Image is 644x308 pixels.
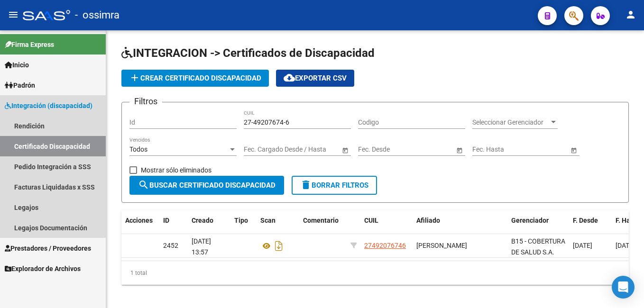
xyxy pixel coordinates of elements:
[300,181,368,190] span: Borrar Filtros
[273,238,285,254] i: Descargar documento
[230,210,257,231] datatable-header-cell: Tipo
[129,72,140,83] mat-icon: add
[292,176,377,195] button: Borrar Filtros
[358,145,393,154] input: Fecha inicio
[5,60,29,70] span: Inicio
[75,5,120,26] span: - ossimra
[364,217,378,224] span: CUIL
[299,210,347,231] datatable-header-cell: Comentario
[413,210,507,231] datatable-header-cell: Afiliado
[300,179,312,190] mat-icon: delete
[129,176,284,195] button: Buscar Certificado Discapacidad
[284,72,295,83] mat-icon: cloud_download
[472,118,549,127] span: Seleccionar Gerenciador
[163,217,169,224] span: ID
[573,217,598,224] span: F. Desde
[5,263,81,274] span: Explorador de Archivos
[5,39,54,50] span: Firma Express
[5,243,91,254] span: Prestadores / Proveedores
[401,145,447,154] input: Fecha fin
[569,145,579,155] button: Open calendar
[340,145,350,155] button: Open calendar
[138,179,149,190] mat-icon: search
[188,210,230,231] datatable-header-cell: Creado
[511,217,549,224] span: Gerenciador
[125,217,153,224] span: Acciones
[8,9,19,20] mat-icon: menu
[507,210,569,231] datatable-header-cell: Gerenciador
[360,210,413,231] datatable-header-cell: CUIL
[286,145,333,154] input: Fecha fin
[121,70,269,87] button: Crear Certificado Discapacidad
[616,242,635,249] span: [DATE]
[616,217,640,224] span: F. Hasta
[612,276,635,299] div: Open Intercom Messenger
[472,145,507,154] input: Fecha inicio
[244,145,278,154] input: Fecha inicio
[192,237,211,256] span: [DATE] 13:57
[138,181,276,190] span: Buscar Certificado Discapacidad
[234,217,248,224] span: Tipo
[511,237,565,256] span: B15 - COBERTURA DE SALUD S.A.
[303,217,339,224] span: Comentario
[364,242,406,249] span: 27492076746
[129,145,147,153] span: Todos
[454,145,464,155] button: Open calendar
[284,74,347,82] span: Exportar CSV
[129,74,261,82] span: Crear Certificado Discapacidad
[573,242,592,249] span: [DATE]
[163,242,178,249] span: 2452
[121,210,159,231] datatable-header-cell: Acciones
[276,70,354,87] button: Exportar CSV
[5,100,92,111] span: Integración (discapacidad)
[260,217,276,224] span: Scan
[141,164,212,176] span: Mostrar sólo eliminados
[121,46,375,60] span: INTEGRACION -> Certificados de Discapacidad
[625,9,636,20] mat-icon: person
[129,95,162,108] h3: Filtros
[121,261,629,285] div: 1 total
[5,80,35,91] span: Padrón
[416,242,467,249] span: [PERSON_NAME]
[515,145,561,154] input: Fecha fin
[257,210,299,231] datatable-header-cell: Scan
[416,217,440,224] span: Afiliado
[192,217,213,224] span: Creado
[159,210,188,231] datatable-header-cell: ID
[569,210,612,231] datatable-header-cell: F. Desde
